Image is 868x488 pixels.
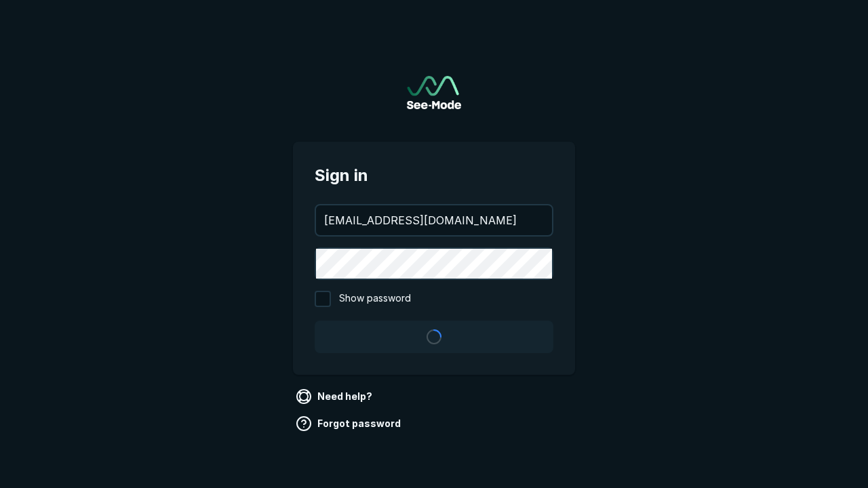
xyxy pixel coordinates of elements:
a: Go to sign in [407,76,461,109]
input: your@email.com [316,205,552,235]
a: Need help? [293,386,378,407]
span: Sign in [315,163,553,188]
a: Forgot password [293,413,406,434]
img: See-Mode Logo [407,76,461,109]
span: Show password [339,291,411,307]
